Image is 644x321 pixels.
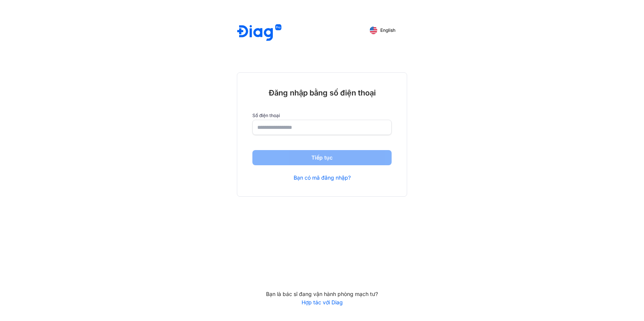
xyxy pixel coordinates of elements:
[252,88,392,98] div: Đăng nhập bằng số điện thoại
[294,174,351,181] a: Bạn có mã đăng nhập?
[364,24,401,36] button: English
[237,299,407,306] a: Hợp tác với Diag
[237,24,282,42] img: logo
[252,150,392,165] button: Tiếp tục
[252,113,392,118] label: Số điện thoại
[370,27,377,34] img: English
[380,28,395,33] span: English
[237,291,407,298] div: Bạn là bác sĩ đang vận hành phòng mạch tư?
